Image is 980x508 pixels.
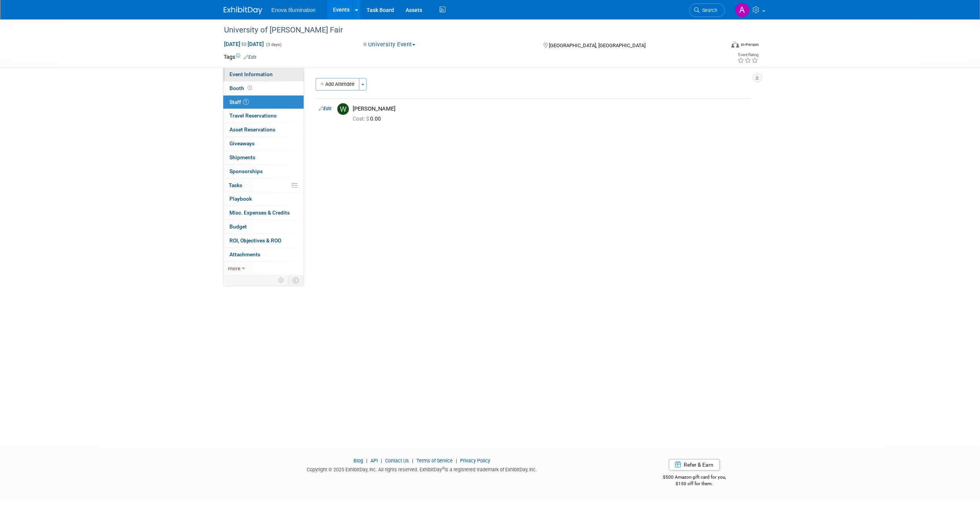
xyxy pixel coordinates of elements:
sup: ® [442,466,445,470]
span: Shipments [229,154,255,160]
a: Tasks [223,179,304,192]
div: In-Person [740,42,758,48]
span: to [240,41,248,47]
div: $150 off for them. [632,481,757,487]
a: Privacy Policy [460,458,490,464]
div: University of [PERSON_NAME] Fair [221,23,713,37]
span: Staff [229,99,249,105]
span: ROI, Objectives & ROO [229,237,281,244]
a: Search [689,3,725,17]
div: $500 Amazon gift card for you, [632,469,757,487]
td: Toggle Event Tabs [288,275,304,285]
span: Sponsorships [229,168,263,174]
span: Booth not reserved yet [246,85,253,91]
div: [PERSON_NAME] [353,105,748,113]
a: API [370,458,378,464]
td: Tags [224,53,256,61]
a: Edit [244,55,256,60]
a: Attachments [223,248,304,261]
a: Staff1 [223,95,304,109]
span: Tasks [229,182,242,188]
a: Giveaways [223,137,304,150]
span: [DATE] [DATE] [224,41,264,48]
span: Search [700,7,717,13]
a: ROI, Objectives & ROO [223,234,304,247]
span: Asset Reservations [229,126,275,133]
span: | [379,458,384,464]
a: Shipments [223,151,304,164]
a: Booth [223,82,304,95]
div: Copyright © 2025 ExhibitDay, Inc. All rights reserved. ExhibitDay is a registered trademark of Ex... [224,464,621,473]
span: Enova Illumination [272,7,316,13]
a: Sponsorships [223,165,304,178]
a: Asset Reservations [223,123,304,136]
span: Playbook [229,196,252,202]
span: Cost: $ [353,116,370,122]
span: [GEOGRAPHIC_DATA], [GEOGRAPHIC_DATA] [549,43,645,48]
span: Booth [229,85,253,91]
img: ExhibitDay [224,7,262,14]
span: | [410,458,415,464]
span: Attachments [229,251,260,257]
a: Terms of Service [416,458,453,464]
a: more [223,262,304,275]
span: 1 [243,99,249,105]
span: Giveaways [229,140,255,147]
a: Budget [223,220,304,234]
button: University Event [360,41,418,49]
span: Event Information [229,71,273,77]
img: Abby Nelson [735,3,749,17]
a: Event Information [223,68,304,81]
img: Format-Inperson.png [731,41,739,48]
span: more [228,265,240,271]
span: 0.00 [353,116,384,122]
div: Event Format [679,40,759,52]
button: Add Attendee [316,78,359,90]
a: Travel Reservations [223,109,304,123]
a: Refer & Earn [669,459,720,470]
span: Budget [229,223,247,230]
span: | [364,458,369,464]
a: Playbook [223,192,304,206]
a: Contact Us [385,458,409,464]
span: Misc. Expenses & Credits [229,210,290,216]
span: (3 days) [265,42,282,47]
span: Travel Reservations [229,113,277,119]
span: | [454,458,459,464]
a: Misc. Expenses & Credits [223,206,304,220]
a: Edit [319,106,331,111]
img: W.jpg [337,103,349,115]
div: Event Rating [737,53,758,57]
a: Blog [353,458,363,464]
td: Personalize Event Tab Strip [275,275,288,285]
